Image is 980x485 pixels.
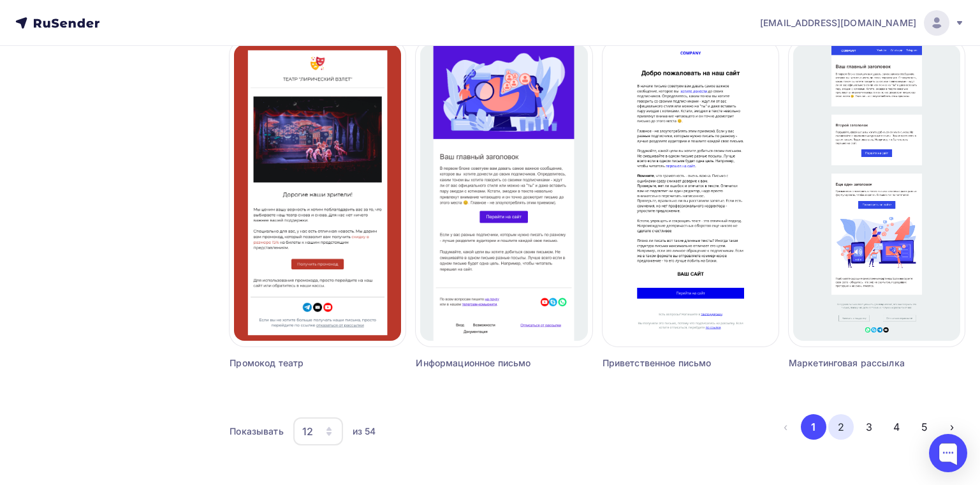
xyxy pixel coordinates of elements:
[353,425,376,438] div: из 54
[801,414,826,440] button: Go to page 1
[760,10,965,36] a: [EMAIL_ADDRESS][DOMAIN_NAME]
[828,414,854,440] button: Go to page 2
[230,357,362,369] div: Промокод театр
[789,357,921,369] div: Маркетинговая рассылка
[603,357,735,369] div: Приветственное письмо
[856,414,882,440] button: Go to page 3
[884,414,909,440] button: Go to page 4
[760,17,916,29] span: [EMAIL_ADDRESS][DOMAIN_NAME]
[416,357,548,369] div: Информационное письмо
[230,425,283,438] div: Показывать
[773,414,965,440] ul: Pagination
[302,424,313,439] div: 12
[912,414,937,440] button: Go to page 5
[293,417,344,446] button: 12
[939,414,965,440] button: Go to next page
